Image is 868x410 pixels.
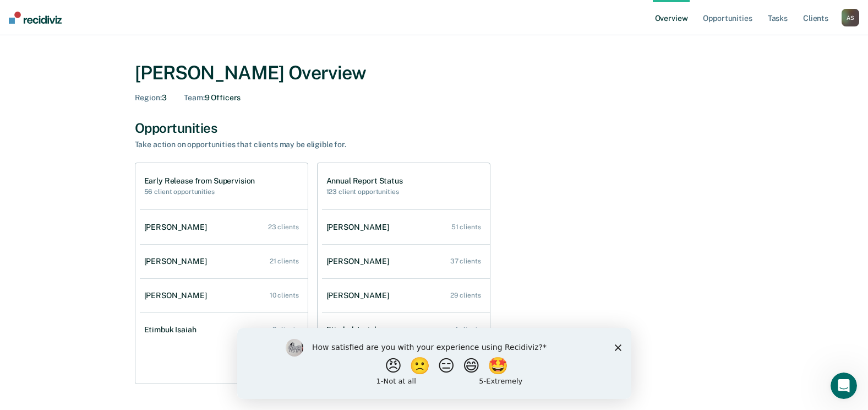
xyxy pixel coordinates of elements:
[326,188,403,196] h2: 123 client opportunities
[144,176,255,186] h1: Early Release from Supervision
[184,93,204,102] span: Team :
[326,325,383,335] div: Etimbuk Isaiah
[842,9,859,26] div: A S
[140,246,308,277] a: [PERSON_NAME] 21 clients
[322,246,490,277] a: [PERSON_NAME] 37 clients
[135,62,734,84] div: [PERSON_NAME] Overview
[842,9,859,26] button: AS
[450,292,481,299] div: 29 clients
[451,223,481,231] div: 51 clients
[322,212,490,243] a: [PERSON_NAME] 51 clients
[135,140,520,149] div: Take action on opportunities that clients may be eligible for.
[270,257,299,265] div: 21 clients
[144,257,211,266] div: [PERSON_NAME]
[268,223,299,231] div: 23 clients
[272,326,299,333] div: 2 clients
[450,257,481,265] div: 37 clients
[831,373,857,399] iframe: Intercom live chat
[140,212,308,243] a: [PERSON_NAME] 23 clients
[144,291,211,300] div: [PERSON_NAME]
[454,326,481,333] div: 4 clients
[135,93,167,102] div: 3
[326,223,394,232] div: [PERSON_NAME]
[326,257,394,266] div: [PERSON_NAME]
[322,280,490,311] a: [PERSON_NAME] 29 clients
[144,223,211,232] div: [PERSON_NAME]
[326,291,394,300] div: [PERSON_NAME]
[135,93,162,102] span: Region :
[270,292,299,299] div: 10 clients
[326,176,403,186] h1: Annual Report Status
[144,188,255,196] h2: 56 client opportunities
[184,93,241,102] div: 9 Officers
[144,325,201,335] div: Etimbuk Isaiah
[9,12,62,24] img: Recidiviz
[135,120,734,136] div: Opportunities
[237,328,631,399] iframe: Survey by Kim from Recidiviz
[140,280,308,311] a: [PERSON_NAME] 10 clients
[140,314,308,346] a: Etimbuk Isaiah 2 clients
[322,314,490,346] a: Etimbuk Isaiah 4 clients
